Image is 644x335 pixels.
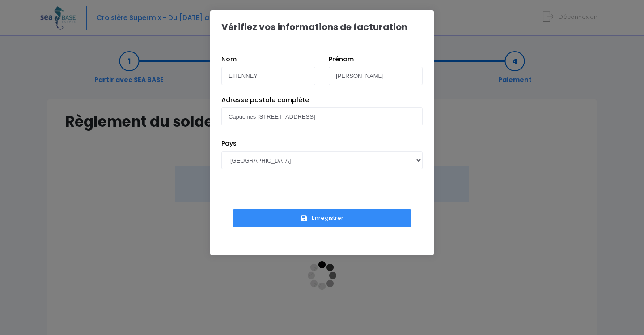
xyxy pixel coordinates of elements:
[329,55,354,64] label: Prénom
[221,55,237,64] label: Nom
[221,21,407,32] h1: Vérifiez vos informations de facturation
[233,209,411,227] button: Enregistrer
[221,139,237,148] label: Pays
[221,95,309,105] label: Adresse postale complète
